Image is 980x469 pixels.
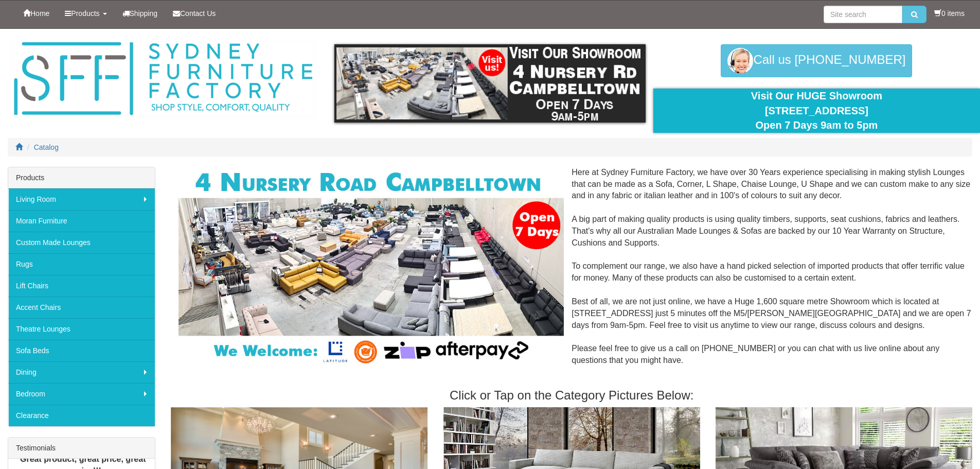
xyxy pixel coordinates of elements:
[8,188,155,210] a: Living Room
[8,361,155,383] a: Dining
[71,9,99,18] span: Products
[57,1,114,26] a: Products
[165,1,223,26] a: Contact Us
[115,1,166,26] a: Shipping
[8,383,155,405] a: Bedroom
[8,297,155,318] a: Accent Chairs
[8,210,155,232] a: Moran Furniture
[334,44,646,123] img: showroom.gif
[34,143,59,151] a: Catalog
[934,8,965,19] li: 0 items
[8,438,155,459] div: Testimonials
[8,275,155,297] a: Lift Chairs
[180,9,216,18] span: Contact Us
[8,318,155,340] a: Theatre Lounges
[8,167,155,188] div: Products
[130,9,158,18] span: Shipping
[171,389,972,402] h3: Click or Tap on the Category Pictures Below:
[661,89,972,133] div: Visit Our HUGE Showroom [STREET_ADDRESS] Open 7 Days 9am to 5pm
[824,6,902,23] input: Site search
[8,405,155,426] a: Clearance
[15,1,57,26] a: Home
[171,167,972,378] div: Here at Sydney Furniture Factory, we have over 30 Years experience specialising in making stylish...
[30,9,49,18] span: Home
[8,232,155,253] a: Custom Made Lounges
[8,340,155,361] a: Sofa Beds
[9,39,317,119] img: Sydney Furniture Factory
[8,253,155,275] a: Rugs
[179,167,564,367] img: Corner Modular Lounges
